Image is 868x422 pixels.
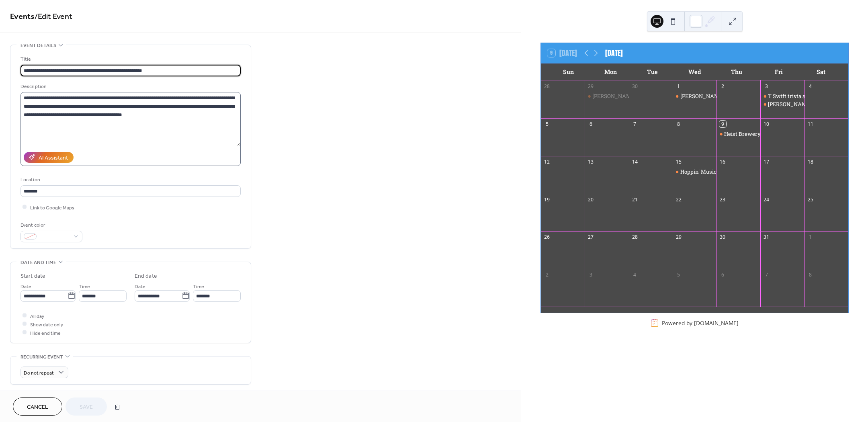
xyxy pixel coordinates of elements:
[675,272,682,279] div: 5
[592,92,734,100] div: [PERSON_NAME]-themed trivia at [DATE] Night Brewing
[588,158,594,165] div: 13
[763,272,770,279] div: 7
[544,83,551,90] div: 28
[20,282,31,291] span: Date
[768,92,825,100] div: T Swift trivia at Hopfly
[588,83,594,90] div: 29
[631,158,638,165] div: 14
[631,64,674,80] div: Tue
[544,234,551,241] div: 26
[30,312,44,320] span: All day
[719,121,726,127] div: 9
[717,130,760,137] div: Heist Brewery Barrel Arts - T Swift Music Bingo
[20,41,56,50] span: Event details
[24,152,74,163] button: AI Assistant
[763,121,770,127] div: 10
[20,82,239,91] div: Description
[719,234,726,241] div: 30
[79,282,90,291] span: Time
[675,158,682,165] div: 15
[631,234,638,241] div: 28
[763,196,770,203] div: 24
[135,272,157,281] div: End date
[24,368,54,377] span: Do not repeat
[30,320,63,329] span: Show date only
[588,272,594,279] div: 3
[800,64,842,80] div: Sat
[588,196,594,203] div: 20
[763,158,770,165] div: 17
[807,272,814,279] div: 8
[807,234,814,241] div: 1
[39,154,68,162] div: AI Assistant
[680,168,826,175] div: Hoppin' Music Bingo Battle - [PERSON_NAME] vs. Doja Cat
[675,196,682,203] div: 22
[716,64,758,80] div: Thu
[10,9,35,25] a: Events
[680,92,862,100] div: [PERSON_NAME] Music Bingo at [PERSON_NAME][GEOGRAPHIC_DATA]
[544,196,551,203] div: 19
[193,282,204,291] span: Time
[760,100,804,108] div: Taylor Swift Trivia at NoDa Brewing
[20,221,81,229] div: Event color
[631,83,638,90] div: 30
[590,64,632,80] div: Mon
[544,272,551,279] div: 2
[544,158,551,165] div: 12
[13,397,62,416] button: Cancel
[807,121,814,127] div: 11
[20,258,56,267] span: Date and time
[30,329,61,337] span: Hide end time
[30,203,74,212] span: Link to Google Maps
[588,121,594,127] div: 6
[20,272,45,281] div: Start date
[35,9,72,25] span: / Edit Event
[631,196,638,203] div: 21
[27,403,48,412] span: Cancel
[605,48,623,58] div: [DATE]
[20,55,239,64] div: Title
[631,272,638,279] div: 4
[758,64,800,80] div: Fri
[588,234,594,241] div: 27
[585,92,628,100] div: Taylor Swift-themed trivia at Monday Night Brewing
[135,282,145,291] span: Date
[662,319,739,327] div: Powered by
[20,353,63,361] span: Recurring event
[724,130,845,137] div: Heist Brewery Barrel Arts - T Swift Music Bingo
[807,158,814,165] div: 18
[675,234,682,241] div: 29
[807,83,814,90] div: 4
[631,121,638,127] div: 7
[807,196,814,203] div: 25
[673,92,717,100] div: Taylor Swift Music Bingo at Caswell Station
[694,319,739,327] a: [DOMAIN_NAME]
[674,64,716,80] div: Wed
[719,158,726,165] div: 16
[544,121,551,127] div: 5
[719,83,726,90] div: 2
[763,234,770,241] div: 31
[547,64,590,80] div: Sun
[20,176,239,184] div: Location
[719,272,726,279] div: 6
[675,83,682,90] div: 1
[675,121,682,127] div: 8
[673,168,717,175] div: Hoppin' Music Bingo Battle - Sabrina Carpenter vs. Doja Cat
[763,83,770,90] div: 3
[719,196,726,203] div: 23
[760,92,804,100] div: T Swift trivia at Hopfly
